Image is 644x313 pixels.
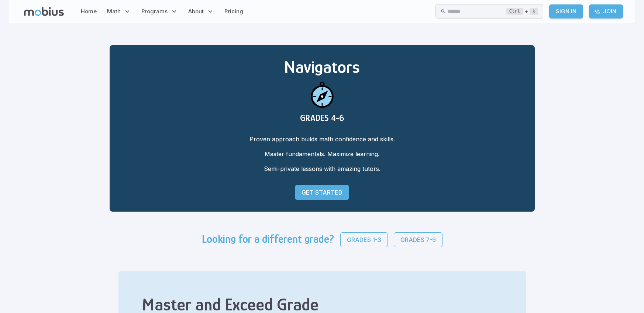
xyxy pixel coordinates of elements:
[202,232,334,247] h3: Looking for a different grade?
[295,185,349,200] a: Get Started
[506,8,523,15] kbd: Ctrl
[302,188,342,197] p: Get Started
[589,4,623,18] a: Join
[347,235,381,244] p: Grades 1-3
[79,3,99,20] a: Home
[400,235,436,244] p: Grades 7-9
[222,3,245,20] a: Pricing
[121,135,523,144] p: Proven approach builds math confidence and skills.
[530,8,538,15] kbd: k
[394,232,442,247] a: Grades 7-9
[121,57,523,77] h2: Navigators
[121,149,523,158] p: Master fundamentals. Maximize learning.
[107,7,121,16] span: Math
[121,113,523,123] h3: GRADES 4-6
[506,7,538,16] div: +
[340,232,388,247] a: Grades 1-3
[188,7,204,16] span: About
[121,164,523,173] p: Semi-private lessons with amazing tutors.
[141,7,168,16] span: Programs
[304,77,340,113] img: navigators icon
[549,4,583,18] a: Sign In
